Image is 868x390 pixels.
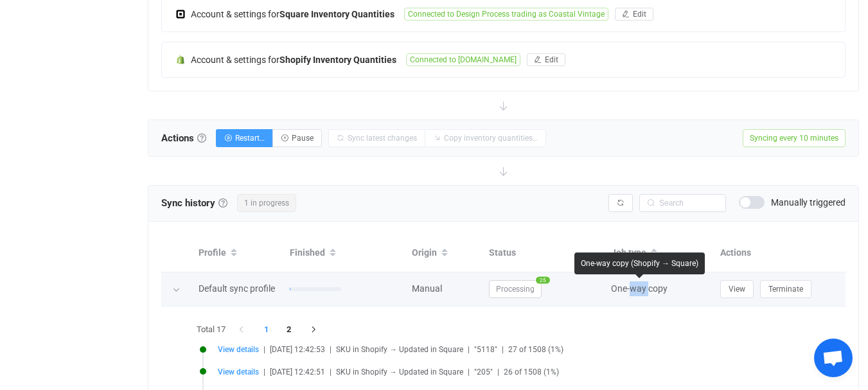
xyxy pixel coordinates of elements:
[161,129,206,148] span: Actions
[235,134,265,143] span: Restart…
[527,53,565,66] button: Edit
[199,283,275,294] span: Default sync profile
[405,242,483,264] div: Origin
[444,134,538,143] span: Copy inventory quantities…
[729,285,745,294] span: View
[508,345,563,354] span: 27 of 1508 (1%)
[574,253,705,274] div: One-way copy (Shopify → Square)
[611,283,668,294] span: One-way copy
[279,9,394,19] b: Square Inventory Quantities
[814,339,853,377] div: Open chat
[279,55,396,65] b: Shopify Inventory Quantities
[237,194,296,212] span: 1 in progress
[720,280,754,298] button: View
[483,245,605,260] div: Status
[406,53,520,66] span: Connected to [DOMAIN_NAME]
[191,55,279,65] span: Account & settings for
[328,129,425,147] button: Sync latest changes
[720,283,754,294] a: View
[425,129,546,147] button: Copy inventory quantities…
[197,321,226,339] span: Total 17
[633,10,646,19] span: Edit
[218,345,259,354] span: View details
[330,345,332,354] span: |
[270,345,325,354] span: [DATE] 12:42:53
[175,54,186,66] img: shopify.png
[502,345,504,354] span: |
[545,55,558,64] span: Edit
[771,198,846,207] span: Manually triggered
[768,285,803,294] span: Terminate
[191,9,279,19] span: Account & settings for
[336,345,463,354] span: SKU in Shopify → Updated in Square
[283,242,405,264] div: Finished
[263,368,265,377] span: |
[743,129,846,147] span: Syncing every 10 minutes
[605,242,714,264] div: Job type
[161,197,215,209] span: Sync history
[336,368,463,377] span: SKU in Shopify → Updated in Square
[489,280,542,298] span: Processing
[255,321,278,339] li: 1
[218,368,259,377] span: View details
[404,8,608,21] span: Connected to Design Process trading as Coastal Vintage
[639,194,726,212] input: Search
[474,368,493,377] span: "205"
[263,345,265,354] span: |
[272,129,322,147] button: Pause
[278,321,301,339] li: 2
[497,368,499,377] span: |
[504,368,559,377] span: 26 of 1508 (1%)
[192,242,283,264] div: Profile
[348,134,417,143] span: Sync latest changes
[474,345,497,354] span: "5118"
[292,134,314,143] span: Pause
[468,345,470,354] span: |
[536,276,550,283] span: 25
[330,368,332,377] span: |
[216,129,273,147] button: Restart…
[270,368,325,377] span: [DATE] 12:42:51
[760,280,811,298] button: Terminate
[468,368,470,377] span: |
[714,245,846,260] div: Actions
[175,8,186,20] img: square.png
[405,281,483,296] div: Manual
[615,8,653,21] button: Edit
